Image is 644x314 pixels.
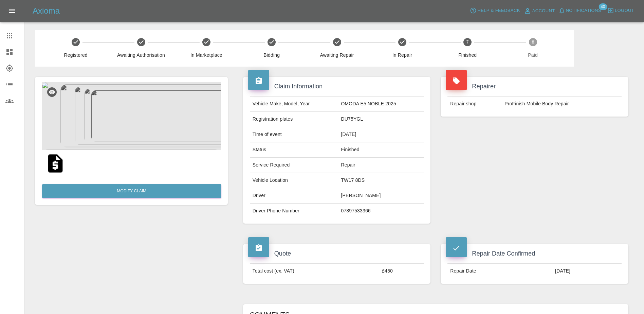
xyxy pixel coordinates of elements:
[338,142,424,158] td: Finished
[379,264,424,279] td: £450
[44,153,66,174] img: original/01041704-9901-4989-9d70-180c1b815579
[307,52,367,58] span: Awaiting Repair
[42,82,221,150] img: a426806e-e03e-4aee-95c0-4ec3341bfc47
[438,52,497,58] span: Finished
[446,249,623,258] h4: Repair Date Confirmed
[532,7,555,15] span: Account
[502,97,622,111] td: ProFinish Mobile Body Repair
[111,52,171,58] span: Awaiting Authorisation
[338,173,424,188] td: TW17 8DS
[248,82,426,91] h4: Claim Information
[372,52,432,58] span: In Repair
[242,52,301,58] span: Bidding
[446,82,623,91] h4: Repairer
[4,3,20,19] button: Open drawer
[477,7,520,15] span: Help & Feedback
[338,188,424,204] td: [PERSON_NAME]
[447,264,552,279] td: Repair Date
[250,97,338,112] td: Vehicle Make, Model, Year
[338,158,424,173] td: Repair
[33,5,60,16] h5: Axioma
[250,204,338,219] td: Driver Phone Number
[338,112,424,127] td: DU75YGL
[338,204,424,219] td: 07897533366
[615,7,634,15] span: Logout
[250,264,380,279] td: Total cost (ex. VAT)
[250,112,338,127] td: Registration plates
[503,52,563,58] span: Paid
[338,127,424,142] td: [DATE]
[447,97,502,111] td: Repair shop
[248,249,426,258] h4: Quote
[250,127,338,142] td: Time of event
[532,40,534,45] text: 8
[557,5,603,16] button: Notifications
[42,184,221,198] a: Modify Claim
[468,5,521,16] button: Help & Feedback
[250,142,338,158] td: Status
[177,52,236,58] span: In Marketplace
[250,158,338,173] td: Service Required
[466,40,469,45] text: 7
[522,5,557,16] a: Account
[566,7,601,15] span: Notifications
[250,173,338,188] td: Vehicle Location
[338,97,424,112] td: OMODA E5 NOBLE 2025
[552,264,622,279] td: [DATE]
[599,3,607,10] span: 40
[46,52,106,58] span: Registered
[606,5,636,16] button: Logout
[250,188,338,204] td: Driver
